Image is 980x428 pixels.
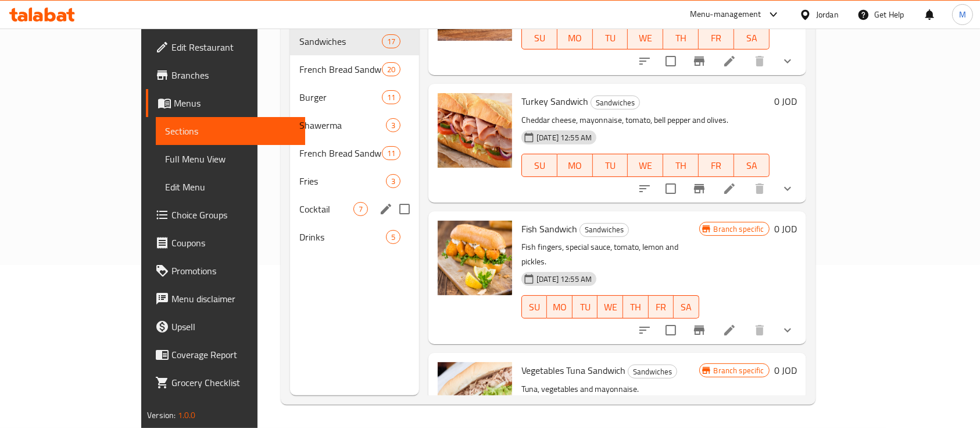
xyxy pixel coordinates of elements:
[628,365,677,379] div: Sandwiches
[593,154,628,177] button: TU
[382,148,400,159] span: 11
[386,230,400,244] div: items
[290,23,419,256] nav: Menu sections
[146,33,305,61] a: Edit Restaurant
[631,47,659,75] button: sort-choices
[382,36,400,47] span: 17
[156,145,305,173] a: Full Menu View
[299,146,382,160] span: French Bread Sandwiches Meals
[178,408,196,423] span: 1.0.0
[678,299,695,316] span: SA
[685,316,713,344] button: Branch-specific-item
[174,96,296,110] span: Menus
[299,34,382,48] span: Sandwiches
[521,362,625,379] span: Vegetables Tuna Sandwich
[146,61,305,89] a: Branches
[290,83,419,111] div: Burger11
[746,47,774,75] button: delete
[299,174,386,188] span: Fries
[628,365,677,379] span: Sandwiches
[386,174,400,188] div: items
[290,223,419,251] div: Drinks5
[290,195,419,223] div: Cocktail7edit
[146,201,305,229] a: Choice Groups
[577,299,593,316] span: TU
[580,223,629,237] div: Sandwiches
[774,47,802,75] button: show more
[552,299,568,316] span: MO
[156,173,305,201] a: Edit Menu
[623,295,649,319] button: TH
[628,299,644,316] span: TH
[377,200,395,218] button: edit
[562,30,588,47] span: MO
[781,323,795,337] svg: Show Choices
[521,93,588,110] span: Turkey Sandwich
[147,408,176,423] span: Version:
[628,26,663,49] button: WE
[598,30,624,47] span: TU
[171,40,296,54] span: Edit Restaurant
[387,176,400,187] span: 3
[532,274,596,285] span: [DATE] 12:55 AM
[527,157,553,174] span: SU
[598,157,624,174] span: TU
[171,68,296,82] span: Branches
[602,299,618,316] span: WE
[382,90,400,104] div: items
[165,180,296,194] span: Edit Menu
[299,202,353,216] span: Cocktail
[146,257,305,285] a: Promotions
[685,175,713,203] button: Branch-specific-item
[699,26,734,49] button: FR
[734,26,770,49] button: SA
[959,8,966,21] span: M
[685,47,713,75] button: Branch-specific-item
[631,175,659,203] button: sort-choices
[723,323,736,337] a: Edit menu item
[591,95,640,109] div: Sandwiches
[703,157,729,174] span: FR
[774,93,797,109] h6: 0 JOD
[165,152,296,166] span: Full Menu View
[290,167,419,195] div: Fries3
[521,113,770,128] p: Cheddar cheese, mayonnaise, tomato, bell pepper and olives.
[628,154,663,177] button: WE
[382,92,400,103] span: 11
[781,182,795,196] svg: Show Choices
[699,154,734,177] button: FR
[703,30,729,47] span: FR
[668,30,694,47] span: TH
[653,299,670,316] span: FR
[734,154,770,177] button: SA
[382,146,400,160] div: items
[573,295,598,319] button: TU
[354,204,367,215] span: 7
[659,176,683,201] span: Select to update
[723,54,736,68] a: Edit menu item
[723,182,736,196] a: Edit menu item
[146,369,305,397] a: Grocery Checklist
[631,316,659,344] button: sort-choices
[668,157,694,174] span: TH
[746,316,774,344] button: delete
[593,26,628,49] button: TU
[557,154,593,177] button: MO
[774,175,802,203] button: show more
[709,365,769,376] span: Branch specific
[562,157,588,174] span: MO
[527,30,553,47] span: SU
[171,320,296,334] span: Upsell
[438,93,512,168] img: Turkey Sandwich
[290,55,419,83] div: French Bread Sandwiches20
[649,295,674,319] button: FR
[663,154,699,177] button: TH
[580,223,628,236] span: Sandwiches
[521,154,557,177] button: SU
[299,90,382,104] span: Burger
[659,318,683,342] span: Select to update
[171,376,296,390] span: Grocery Checklist
[382,34,400,48] div: items
[521,240,699,269] p: Fish fingers, special sauce, tomato, lemon and pickles.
